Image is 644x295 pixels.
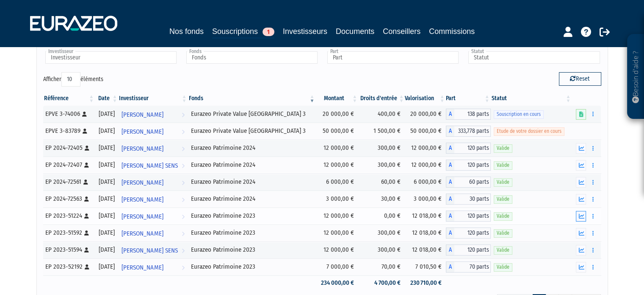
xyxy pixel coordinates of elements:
div: EP 2024-72563 [45,194,92,203]
select: Afficheréléments [61,72,80,87]
a: [PERSON_NAME] [118,191,188,208]
i: Voir l'investisseur [182,226,185,242]
td: 12 018,00 € [405,208,445,225]
td: 230 710,00 € [405,275,445,290]
span: Valide [494,144,512,152]
th: Droits d'entrée: activer pour trier la colonne par ordre croissant [358,91,405,106]
i: Voir l'investisseur [182,107,185,123]
span: 1 [263,28,274,36]
span: Valide [494,178,512,186]
div: A - Eurazeo Patrimoine 2023 [446,261,491,273]
div: EP 2023-52192 [45,262,92,271]
i: [Français] Personne physique [83,129,87,134]
td: 6 000,00 € [316,174,359,191]
div: [DATE] [98,177,115,186]
span: [PERSON_NAME] [122,209,163,225]
th: Fonds: activer pour trier la colonne par ordre croissant [188,91,316,106]
div: [DATE] [98,262,115,271]
span: [PERSON_NAME] SENS [122,158,177,174]
a: [PERSON_NAME] [118,106,188,123]
a: [PERSON_NAME] [118,140,188,157]
div: Eurazeo Patrimoine 2023 [191,228,313,237]
span: [PERSON_NAME] [122,192,163,208]
td: 6 000,00 € [405,174,445,191]
i: [Français] Personne physique [84,197,89,202]
a: [PERSON_NAME] [118,174,188,191]
i: Voir l'investisseur [182,260,185,275]
span: A [446,160,454,171]
span: 120 parts [454,143,491,154]
a: [PERSON_NAME] [118,123,188,140]
td: 4 700,00 € [358,275,405,290]
td: 12 000,00 € [405,157,445,174]
div: [DATE] [98,194,115,203]
span: Etude de votre dossier en cours [494,127,564,135]
div: A - Eurazeo Patrimoine 2024 [446,177,491,188]
span: A [446,109,454,120]
i: Voir l'investisseur [182,141,185,157]
th: Valorisation: activer pour trier la colonne par ordre croissant [405,91,445,106]
img: 1732889491-logotype_eurazeo_blanc_rvb.png [30,16,117,31]
span: A [446,261,454,273]
td: 3 000,00 € [316,191,359,208]
i: [Français] Personne physique [83,180,88,185]
span: A [446,228,454,239]
i: [Français] Personne physique [82,112,87,117]
i: Voir l'investisseur [182,175,185,191]
div: [DATE] [98,228,115,237]
div: Eurazeo Patrimoine 2024 [191,177,313,186]
a: Documents [336,25,374,37]
th: Investisseur: activer pour trier la colonne par ordre croissant [118,91,188,106]
span: Valide [494,212,512,220]
div: Eurazeo Patrimoine 2024 [191,194,313,203]
button: Reset [559,72,601,86]
td: 300,00 € [358,225,405,242]
span: [PERSON_NAME] [122,260,163,275]
a: [PERSON_NAME] [118,258,188,275]
span: [PERSON_NAME] [122,107,163,123]
span: 333,778 parts [454,126,491,137]
td: 70,00 € [358,258,405,275]
td: 12 000,00 € [316,208,359,225]
div: A - Eurazeo Patrimoine 2023 [446,211,491,222]
td: 12 018,00 € [405,242,445,258]
td: 12 000,00 € [316,242,359,258]
div: EPVE 3-74006 [45,110,92,118]
div: A - Eurazeo Patrimoine 2024 [446,194,491,205]
label: Afficher éléments [43,72,103,87]
td: 300,00 € [358,140,405,157]
div: A - Eurazeo Patrimoine 2024 [446,143,491,154]
span: Valide [494,195,512,203]
div: Eurazeo Patrimoine 2023 [191,245,313,254]
th: Statut : activer pour trier la colonne par ordre croissant [491,91,572,106]
th: Montant: activer pour trier la colonne par ordre croissant [316,91,359,106]
a: [PERSON_NAME] [118,225,188,242]
div: A - Eurazeo Private Value Europe 3 [446,126,491,137]
td: 300,00 € [358,242,405,258]
div: Eurazeo Private Value [GEOGRAPHIC_DATA] 3 [191,110,313,118]
div: A - Eurazeo Private Value Europe 3 [446,109,491,120]
span: 138 parts [454,109,491,120]
a: Souscriptions1 [212,25,274,39]
td: 7 000,00 € [316,258,359,275]
span: 120 parts [454,244,491,256]
i: [Français] Personne physique [84,247,89,253]
div: EP 2024-72405 [45,143,92,152]
td: 7 010,50 € [405,258,445,275]
span: A [446,177,454,188]
div: [DATE] [98,160,115,169]
span: 120 parts [454,160,491,171]
td: 12 018,00 € [405,225,445,242]
span: Valide [494,229,512,237]
td: 12 000,00 € [316,140,359,157]
td: 400,00 € [358,106,405,123]
div: EPVE 3-83789 [45,126,92,135]
th: Part: activer pour trier la colonne par ordre croissant [446,91,491,106]
i: Voir l'investisseur [182,243,185,258]
a: Investisseurs [283,25,327,37]
div: EP 2023-51224 [45,211,92,220]
th: Date: activer pour trier la colonne par ordre croissant [95,91,118,106]
div: [DATE] [98,211,115,220]
span: [PERSON_NAME] SENS [122,243,177,258]
i: [Français] Personne physique [85,264,89,270]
